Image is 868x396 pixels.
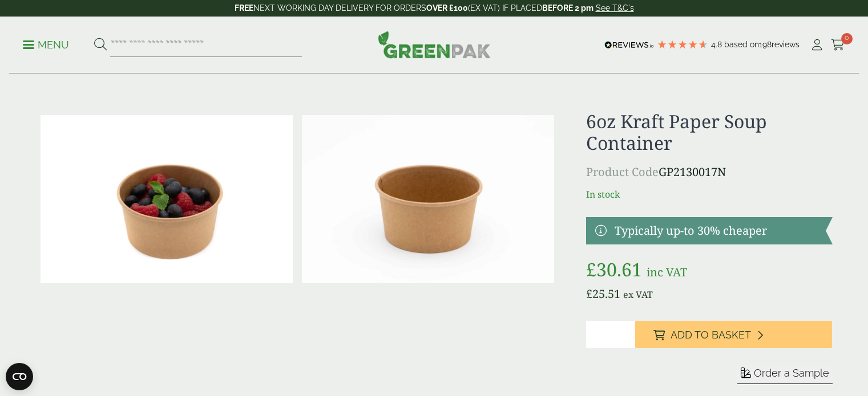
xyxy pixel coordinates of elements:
[635,321,832,348] button: Add to Basket
[671,329,751,341] span: Add to Basket
[759,40,772,49] span: 198
[426,3,468,13] strong: OVER £100
[647,264,687,280] span: inc VAT
[586,187,832,201] p: In stock
[831,36,845,54] a: 0
[586,111,832,154] h1: 6oz Kraft Paper Soup Container
[23,38,69,52] p: Menu
[810,39,824,51] i: My Account
[41,115,293,283] img: Kraft 6oz With Berries
[235,3,253,13] strong: FREE
[302,115,554,283] img: Kraft 6oz
[623,288,653,301] span: ex VAT
[586,286,620,301] bdi: 25.51
[737,366,833,384] button: Order a Sample
[586,286,592,301] span: £
[657,39,708,50] div: 4.79 Stars
[596,3,634,13] a: See T&C's
[586,257,596,281] span: £
[831,39,845,51] i: Cart
[23,38,69,50] a: Menu
[711,40,724,49] span: 4.8
[378,31,491,58] img: GreenPak Supplies
[772,40,800,49] span: reviews
[586,164,659,179] span: Product Code
[604,41,654,49] img: REVIEWS.io
[6,363,33,390] button: Open CMP widget
[542,3,594,13] strong: BEFORE 2 pm
[841,33,853,44] span: 0
[754,367,829,379] span: Order a Sample
[586,164,832,181] p: GP2130017N
[586,257,642,281] bdi: 30.61
[724,40,759,49] span: Based on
